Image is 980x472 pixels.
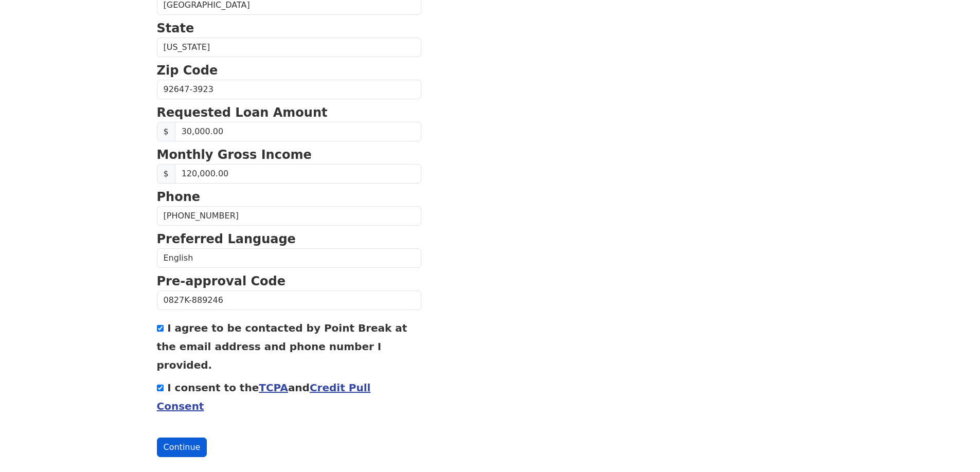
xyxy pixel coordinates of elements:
[157,63,218,78] strong: Zip Code
[157,21,194,35] strong: State
[157,80,421,99] input: Zip Code
[157,274,286,288] strong: Pre-approval Code
[157,105,328,120] strong: Requested Loan Amount
[157,382,371,412] label: I consent to the and
[175,164,421,184] input: Monthly Gross Income
[157,206,421,226] input: Phone
[157,232,296,246] strong: Preferred Language
[157,164,175,184] span: $
[175,122,421,141] input: Requested Loan Amount
[157,146,421,164] p: Monthly Gross Income
[157,291,421,310] input: Pre-approval Code
[259,382,288,394] a: TCPA
[157,122,175,141] span: $
[157,322,407,371] label: I agree to be contacted by Point Break at the email address and phone number I provided.
[157,190,201,204] strong: Phone
[157,438,207,457] button: Continue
